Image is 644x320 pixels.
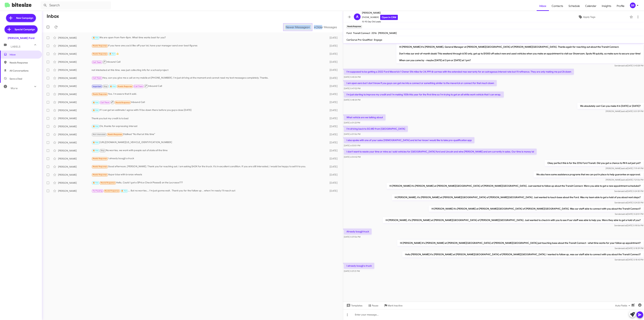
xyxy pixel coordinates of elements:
div: [DATE] [324,52,340,56]
span: said at [621,110,627,112]
span: « [308,25,310,29]
div: Hello, Could I get a $Price Check Please$ on the Lacrosse??? [92,181,324,185]
p: Hello [PERSON_NAME] it's [PERSON_NAME] at [PERSON_NAME][GEOGRAPHIC_DATA] of [PERSON_NAME][GEOGRAP... [402,251,643,257]
div: Yes. I'm aware that it sold. [92,92,324,96]
a: Special Campaign [5,25,38,33]
div: [PERSON_NAME] [58,84,92,88]
span: [PERSON_NAME] [DATE] 7:21:06 PM [606,178,643,181]
span: Pause [372,303,378,309]
span: said at [621,213,627,215]
div: We are open from 9am-8pm. What time works best for you? [92,36,324,40]
div: ... But no worries... I'm just gonna wait . Thank you for the follow up .. when I'm ready I'll re... [92,189,324,193]
span: Call Them [134,85,143,87]
div: [DATE] [324,133,340,136]
span: Needs Response [93,53,107,55]
span: Sender [DATE] 5:24:25 PM [614,201,643,204]
div: [PERSON_NAME] [58,181,92,185]
button: Next [312,24,339,31]
a: Inbox [537,1,549,11]
div: not intetested at this time. was just collecting info for a school project [92,68,324,72]
span: Needs Response [93,45,107,47]
span: [PERSON_NAME] [DATE] 5:51:39 PM [606,110,643,112]
span: Needs Response [101,182,115,184]
span: said at [621,224,627,227]
span: 2016 [371,32,377,35]
span: Sender [DATE] 5:18:43 PM [615,258,643,261]
div: [PERSON_NAME] [58,173,92,176]
div: [PERSON_NAME] [58,76,92,80]
div: Good afternoon, [PERSON_NAME]. Thank you for reaching out. I am asking $42K for the truck. It's i... [92,165,324,169]
span: Important [93,85,101,87]
span: 🔥 Hot [93,125,98,127]
div: [PERSON_NAME] [58,149,92,152]
div: [DATE] [324,189,340,193]
span: Needs Response [116,101,130,104]
div: [DATE] [324,109,340,112]
span: said at [621,190,627,192]
span: Transit Connect [353,32,370,35]
div: Inbound Call [92,60,324,64]
button: Mark Inactive [381,303,405,309]
span: CarGurus Pre-Qualified [346,38,372,41]
a: Contacts [549,1,566,11]
span: Needs Response [105,190,119,192]
div: [PERSON_NAME] [58,157,92,160]
span: Apply Tags [583,14,595,20]
span: said at [621,258,627,261]
span: said at [621,64,627,67]
span: [DATE] 5:47:02 PM [344,87,360,90]
span: Stop [101,149,105,152]
span: 🔥 Hot [93,101,98,104]
span: Profile [614,1,627,11]
div: BR [630,3,636,8]
span: Needs Response [108,133,122,135]
div: [DATE] [324,149,340,152]
div: [DATE] [324,125,340,128]
div: Inbound Call [92,84,324,88]
div: [URL][DOMAIN_NAME][US_VEHICLE_IDENTIFICATION_NUMBER] [92,141,324,144]
span: Templates [346,303,362,309]
span: Engage [374,38,382,41]
div: [PERSON_NAME] [58,101,92,104]
span: 🔥 Hot [93,182,98,184]
p: I'm driving back to SO.MD from [GEOGRAPHIC_DATA] [344,126,408,132]
span: said at [621,178,627,181]
span: Needs Response [93,166,107,168]
div: [PERSON_NAME] [58,44,92,48]
div: [DATE] [324,141,340,144]
span: Call Them [93,77,101,79]
div: [DATE] [324,93,340,96]
a: Open in CRM [380,15,398,20]
span: said at [621,247,627,249]
p: I'm supposed to be getting a 2022 Ford Maverick 1 Owner 51k miles for 24,999 @ carmax with the ex... [344,69,574,75]
p: What vehicle are we talking about [344,114,386,120]
p: Hi [PERSON_NAME], it's [PERSON_NAME] at [PERSON_NAME][GEOGRAPHIC_DATA] of [PERSON_NAME][GEOGRAPHI... [392,194,643,200]
span: 🔥 Hot [109,53,115,55]
span: [DATE] 6:03:51 PM [344,144,360,147]
a: Schedule [566,1,582,11]
span: [DATE] 5:37:06 PM [344,236,360,238]
div: [DATE] [324,76,340,80]
div: I already bougjt a truck [92,157,324,161]
span: Needs Response [118,85,132,87]
span: Insights [599,1,614,11]
p: Hi [PERSON_NAME] it's [PERSON_NAME], General Manager at [PERSON_NAME][GEOGRAPHIC_DATA] of [PERSON... [396,44,643,63]
span: Inbox [10,53,38,56]
span: [DATE] 6:04:42 PM [344,156,361,158]
div: [DATE] [324,44,340,48]
span: » [314,25,316,29]
span: said at [621,167,627,170]
button: Templates [343,303,365,309]
div: Ok, thanks for expressing interest [92,124,324,128]
div: [PERSON_NAME] [58,141,92,144]
span: 🔥 Hot [110,85,116,87]
p: I don't want to waste your time or mine as I sold vehicles for [GEOGRAPHIC_DATA] ford and Lincoln... [344,149,537,155]
div: [PERSON_NAME] [58,125,92,128]
span: [DATE] 5:48:34 PM [344,99,360,101]
span: 15-90 Day Old Leads [362,20,398,23]
span: Sender [DATE] 5:18:06 PM [614,224,643,227]
div: 👍 [92,52,324,56]
div: If you have one you'd like off your lot, have your manager send over best figures [92,44,324,48]
p: Hi [PERSON_NAME] it's [PERSON_NAME] at [PERSON_NAME][GEOGRAPHIC_DATA] of [PERSON_NAME][GEOGRAPHIC... [397,240,643,246]
span: Sender [DATE] 5:24:30 PM [614,190,643,192]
